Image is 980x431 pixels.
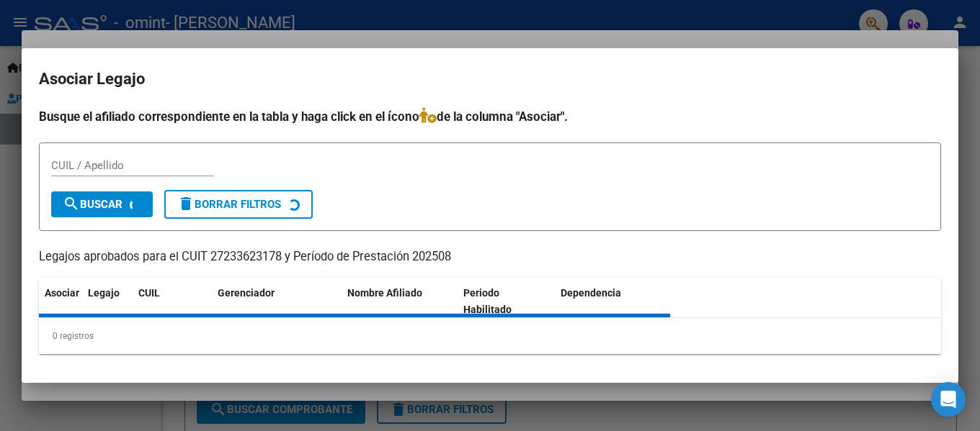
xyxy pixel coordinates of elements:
datatable-header-cell: Gerenciador [212,278,342,325]
datatable-header-cell: Nombre Afiliado [342,278,458,325]
span: Borrar Filtros [177,198,281,211]
h2: Asociar Legajo [39,65,941,93]
span: Gerenciador [218,287,275,299]
p: Legajos aprobados para el CUIT 27233623178 y Período de Prestación 202508 [39,248,941,266]
span: CUIL [138,287,160,299]
div: 0 registros [39,318,941,354]
mat-icon: search [63,195,80,212]
datatable-header-cell: Periodo Habilitado [458,278,555,325]
span: Legajo [88,287,120,299]
datatable-header-cell: Asociar [39,278,82,325]
span: Periodo Habilitado [463,287,512,315]
button: Borrar Filtros [164,190,313,219]
h4: Busque el afiliado correspondiente en la tabla y haga click en el ícono de la columna "Asociar". [39,107,941,126]
button: Buscar [51,191,153,217]
span: Asociar [45,287,79,299]
div: Open Intercom Messenger [931,382,966,417]
datatable-header-cell: CUIL [133,278,212,325]
span: Dependencia [561,287,621,299]
mat-icon: delete [177,195,195,212]
datatable-header-cell: Legajo [82,278,133,325]
datatable-header-cell: Dependencia [555,278,671,325]
span: Buscar [63,198,122,211]
span: Nombre Afiliado [347,287,422,299]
